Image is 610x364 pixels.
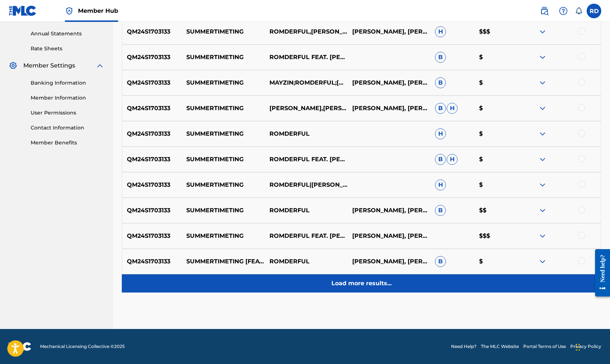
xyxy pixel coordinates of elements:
p: $ [474,78,518,87]
img: logo [9,342,31,351]
img: search [540,7,549,15]
p: [PERSON_NAME], [PERSON_NAME], [PERSON_NAME], [PERSON_NAME] [347,206,430,215]
p: SUMMERTIMETING [182,129,264,138]
p: SUMMERTIMETING [182,155,264,164]
p: QM24S1703133 [122,78,182,87]
a: Banking Information [31,79,104,87]
span: Member Hub [78,7,118,15]
img: expand [538,206,547,215]
span: B [435,52,446,63]
span: H [435,26,446,37]
p: Load more results... [331,279,392,288]
p: ROMDERFUL|[PERSON_NAME]|[PERSON_NAME]|KAYFARAWAY [264,181,347,189]
p: SUMMERTIMETING [182,27,264,36]
a: User Permissions [31,109,104,117]
a: Contact Information [31,124,104,132]
div: Notifications [575,7,582,15]
img: expand [538,27,547,36]
img: help [559,7,568,15]
span: B [435,205,446,216]
p: SUMMERTIMETING [182,78,264,87]
p: QM24S1703133 [122,104,182,113]
img: expand [538,181,547,189]
p: [PERSON_NAME], [PERSON_NAME], [PERSON_NAME], [PERSON_NAME] [347,27,430,36]
p: QM24S1703133 [122,232,182,240]
span: H [435,179,446,190]
p: [PERSON_NAME], [PERSON_NAME], [PERSON_NAME], [PERSON_NAME] [347,78,430,87]
iframe: Chat Widget [574,329,610,364]
a: Public Search [537,4,552,18]
p: SUMMERTIMETING [182,206,264,215]
p: ROMDERFUL [264,257,347,266]
img: MLC Logo [9,5,37,16]
p: $$$ [474,27,518,36]
iframe: Resource Center [590,243,610,303]
span: B [435,256,446,267]
span: B [435,77,446,88]
p: QM24S1703133 [122,129,182,138]
div: User Menu [587,4,601,18]
a: Member Information [31,94,104,102]
p: SUMMERTIMETING [182,53,264,62]
a: Annual Statements [31,30,104,38]
p: [PERSON_NAME],[PERSON_NAME],[PERSON_NAME],ROMDERFUL [264,104,347,113]
span: B [435,154,446,165]
p: $$ [474,206,518,215]
p: QM24S1703133 [122,27,182,36]
span: Mechanical Licensing Collective © 2025 [40,343,125,350]
img: expand [538,232,547,240]
div: Drag [576,336,580,358]
img: Top Rightsholder [65,7,74,15]
p: $ [474,155,518,164]
p: $ [474,104,518,113]
img: expand [538,78,547,87]
p: SUMMERTIMETING [182,104,264,113]
p: SUMMERTIMETING [182,181,264,189]
p: ROMDERFUL FEAT. [PERSON_NAME] [264,155,347,164]
img: expand [96,61,104,70]
p: QM24S1703133 [122,206,182,215]
p: [PERSON_NAME], [PERSON_NAME], [PERSON_NAME], [PERSON_NAME] [347,232,430,240]
a: Rate Sheets [31,45,104,53]
p: ROMDERFUL [264,129,347,138]
p: QM24S1703133 [122,53,182,62]
span: Member Settings [23,61,75,70]
img: expand [538,257,547,266]
p: ROMDERFUL,[PERSON_NAME],[PERSON_NAME],[PERSON_NAME] [264,27,347,36]
p: ROMDERFUL FEAT. [PERSON_NAME] [264,232,347,240]
p: [PERSON_NAME], [PERSON_NAME], [PERSON_NAME], [PERSON_NAME] [347,104,430,113]
p: $ [474,129,518,138]
p: QM24S1703133 [122,155,182,164]
p: QM24S1703133 [122,181,182,189]
p: $ [474,53,518,62]
p: SUMMERTIMETING [182,232,264,240]
a: Portal Terms of Use [523,343,566,350]
img: expand [538,155,547,164]
span: H [447,103,458,114]
p: ROMDERFUL [264,206,347,215]
a: Need Help? [451,343,477,350]
a: The MLC Website [481,343,519,350]
span: B [435,103,446,114]
img: expand [538,104,547,113]
a: Privacy Policy [570,343,601,350]
p: SUMMERTIMETING [FEAT. [PERSON_NAME]] [182,257,264,266]
p: QM24S1703133 [122,257,182,266]
p: MAYZIN;ROMDERFUL;[GEOGRAPHIC_DATA];[PERSON_NAME] [264,78,347,87]
img: Member Settings [9,61,18,70]
span: H [435,128,446,139]
img: expand [538,129,547,138]
div: Help [556,4,571,18]
p: [PERSON_NAME], [PERSON_NAME], [PERSON_NAME], [PERSON_NAME] [347,257,430,266]
p: $ [474,181,518,189]
p: $ [474,257,518,266]
span: H [447,154,458,165]
p: $$$ [474,232,518,240]
a: Member Benefits [31,139,104,147]
p: ROMDERFUL FEAT. [PERSON_NAME] [264,53,347,62]
img: expand [538,53,547,62]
